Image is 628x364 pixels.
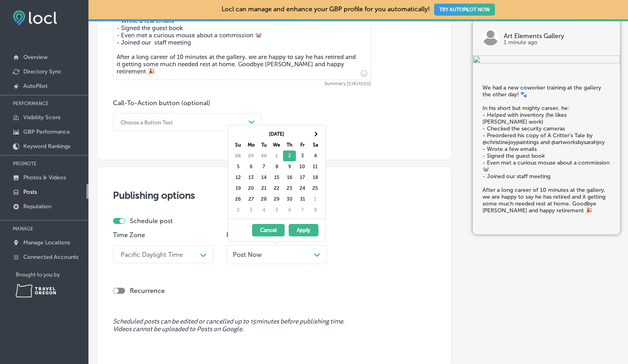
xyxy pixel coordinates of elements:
[504,33,610,39] p: Art Elements Gallery
[270,183,283,194] td: 22
[121,250,183,258] div: Pacific Daylight Time
[283,140,296,150] th: Th
[296,150,309,161] td: 3
[232,183,244,194] td: 19
[357,68,367,78] span: Insert emoji
[270,150,283,161] td: 1
[232,205,244,216] td: 2
[244,161,257,172] td: 6
[244,205,257,216] td: 3
[283,161,296,172] td: 9
[283,205,296,216] td: 6
[296,194,309,205] td: 31
[296,140,309,150] th: Fr
[289,224,318,236] button: Apply
[434,4,495,16] button: TRY AUTOPILOT NOW
[130,287,165,295] label: Recurrence
[113,318,435,333] span: Scheduled posts can be edited or cancelled up to 15 minutes before publishing time. Videos cannot...
[473,55,620,65] img: 4147f28d-5e6e-4870-bf81-352e01c03ad2
[270,140,283,150] th: We
[296,205,309,216] td: 7
[309,205,322,216] td: 8
[270,194,283,205] td: 29
[23,114,61,121] p: Visibility Score
[257,205,270,216] td: 4
[244,150,257,161] td: 29
[113,231,213,239] p: Time Zone
[296,183,309,194] td: 24
[113,189,435,201] h3: Publishing options
[309,150,322,161] td: 4
[233,251,262,258] span: Post Now
[13,10,57,25] img: fda3e92497d09a02dc62c9cd864e3231.png
[23,239,70,246] p: Manage Locations
[482,29,499,45] img: logo
[121,119,173,125] div: Choose a Button Text
[232,140,244,150] th: Su
[244,183,257,194] td: 20
[252,224,285,236] button: Cancel
[257,161,270,172] td: 7
[23,128,70,135] p: GBP Performance
[257,140,270,150] th: Tu
[257,194,270,205] td: 28
[23,68,62,75] p: Directory Sync
[23,203,51,210] p: Reputation
[23,254,78,260] p: Connected Accounts
[23,174,66,181] p: Photos & Videos
[232,150,244,161] td: 28
[309,161,322,172] td: 11
[113,99,210,107] label: Call-To-Action button (optional)
[283,183,296,194] td: 23
[257,183,270,194] td: 21
[23,54,47,61] p: Overview
[309,140,322,150] th: Sa
[232,194,244,205] td: 26
[270,161,283,172] td: 8
[244,129,309,140] th: [DATE]
[226,231,327,239] p: Post on
[309,194,322,205] td: 1
[309,172,322,183] td: 18
[113,81,371,86] span: Summary (576/1500)
[23,83,47,89] p: AutoPilot
[244,140,257,150] th: Mo
[23,189,37,195] p: Posts
[296,172,309,183] td: 17
[283,172,296,183] td: 16
[23,143,70,150] p: Keyword Rankings
[270,205,283,216] td: 5
[244,172,257,183] td: 13
[283,194,296,205] td: 30
[257,150,270,161] td: 30
[130,217,173,225] label: Schedule post
[16,284,56,297] img: Travel Oregon
[257,172,270,183] td: 14
[482,84,610,214] h5: We had a new coworker training at the gallery the other day! 🐾 In his short but mighty career, he...
[309,183,322,194] td: 25
[296,161,309,172] td: 10
[244,194,257,205] td: 27
[504,39,610,46] p: 1 minute ago
[16,272,88,278] p: Brought to you by
[270,172,283,183] td: 15
[232,172,244,183] td: 12
[232,161,244,172] td: 5
[283,150,296,161] td: 2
